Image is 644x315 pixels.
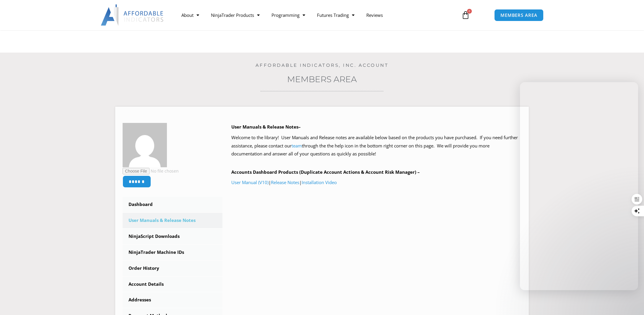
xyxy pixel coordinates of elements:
[123,261,222,276] a: Order History
[256,62,389,68] a: Affordable Indicators, Inc. Account
[500,13,537,17] span: MEMBERS AREA
[175,8,454,22] nav: Menu
[123,123,167,167] img: a3dcfe464c1e317232f9c6edf62711f1b93a3b3d299e5fba6250e9a37ba151ba
[467,9,472,14] span: 0
[287,74,357,84] a: Members Area
[123,229,222,244] a: NinjaScript Downloads
[231,134,522,158] p: Welcome to the library! User Manuals and Release notes are available below based on the products ...
[231,179,269,185] a: User Manual (V10)
[520,82,638,290] iframe: To enrich screen reader interactions, please activate Accessibility in Grammarly extension settings
[266,8,311,22] a: Programming
[311,8,360,22] a: Futures Trading
[123,245,222,260] a: NinjaTrader Machine IDs
[205,8,266,22] a: NinjaTrader Products
[292,143,302,149] a: team
[453,7,479,24] a: 0
[302,179,337,185] a: Installation Video
[360,8,389,22] a: Reviews
[231,178,522,187] p: | |
[101,4,164,26] img: LogoAI | Affordable Indicators – NinjaTrader
[123,213,222,228] a: User Manuals & Release Notes
[624,295,638,309] iframe: Intercom live chat
[271,179,299,185] a: Release Notes
[123,277,222,292] a: Account Details
[494,9,544,21] a: MEMBERS AREA
[231,169,420,175] b: Accounts Dashboard Products (Duplicate Account Actions & Account Risk Manager) –
[123,292,222,308] a: Addresses
[123,197,222,212] a: Dashboard
[231,124,301,130] b: User Manuals & Release Notes–
[175,8,205,22] a: About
